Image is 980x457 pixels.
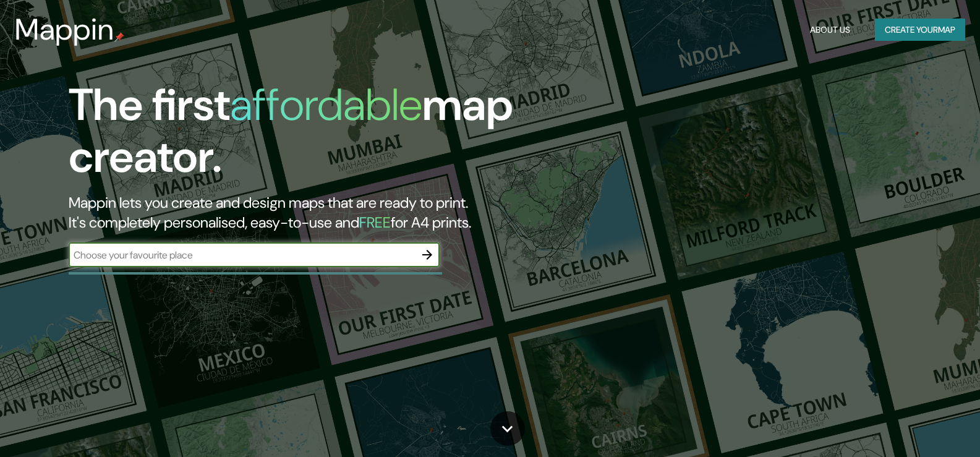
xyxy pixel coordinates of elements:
[359,213,391,232] h5: FREE
[805,19,855,41] button: About Us
[875,19,965,41] button: Create yourmap
[114,32,124,42] img: mappin-pin
[69,79,559,193] h1: The first map creator.
[69,193,559,233] h2: Mappin lets you create and design maps that are ready to print. It's completely personalised, eas...
[15,12,114,47] h3: Mappin
[230,76,422,134] h1: affordable
[69,248,415,262] input: Choose your favourite place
